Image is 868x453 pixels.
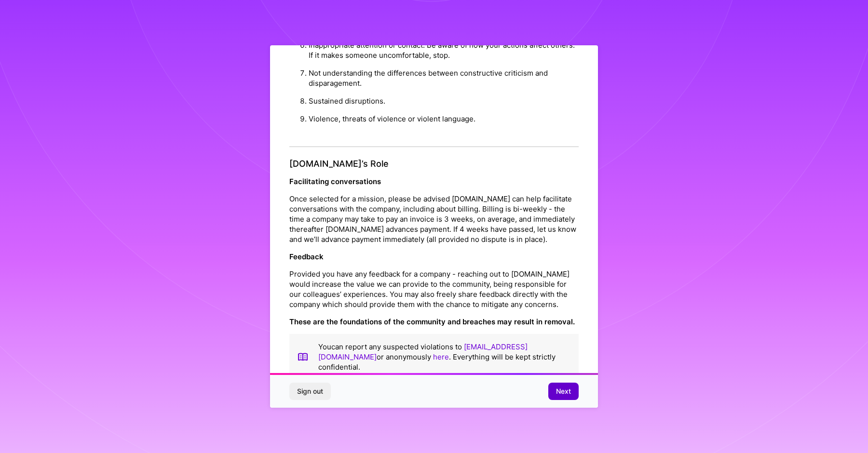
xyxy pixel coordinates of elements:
[309,64,579,92] li: Not understanding the differences between constructive criticism and disparagement.
[548,383,579,400] button: Next
[556,386,571,396] span: Next
[289,159,579,169] h4: [DOMAIN_NAME]’s Role
[289,269,579,309] p: Provided you have any feedback for a company - reaching out to [DOMAIN_NAME] would increase the v...
[433,352,449,361] a: here
[318,342,528,361] a: [EMAIL_ADDRESS][DOMAIN_NAME]
[318,342,571,372] p: You can report any suspected violations to or anonymously . Everything will be kept strictly conf...
[309,36,579,64] li: Inappropriate attention or contact. Be aware of how your actions affect others. If it makes someo...
[297,386,323,396] span: Sign out
[289,177,381,186] strong: Facilitating conversations
[309,110,579,128] li: Violence, threats of violence or violent language.
[289,383,331,400] button: Sign out
[297,342,309,372] img: book icon
[309,92,579,110] li: Sustained disruptions.
[289,252,324,261] strong: Feedback
[289,317,575,326] strong: These are the foundations of the community and breaches may result in removal.
[289,194,579,244] p: Once selected for a mission, please be advised [DOMAIN_NAME] can help facilitate conversations wi...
